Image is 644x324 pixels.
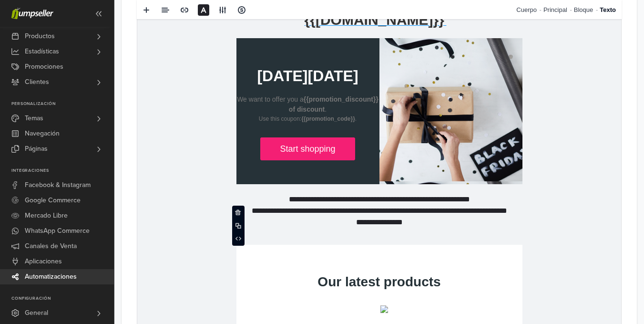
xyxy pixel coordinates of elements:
[25,178,91,193] span: Facebook & Instagram
[25,208,68,223] span: Mercado Libre
[309,29,317,36] img: %7B%7B%20store.logo%20%7D%7D
[25,141,48,157] span: Páginas
[25,111,43,126] span: Temas
[25,223,90,239] span: WhatsApp Commerce
[99,132,242,140] p: Use this coupon: .
[25,305,48,321] span: General
[167,29,307,45] re-text: {{[DOMAIN_NAME]}}
[164,133,218,139] strong: {{promotion_code}}
[25,29,55,44] span: Productos
[25,59,63,74] span: Promociones
[25,254,62,269] span: Aplicaciones
[25,74,49,90] span: Clientes
[25,126,60,141] span: Navegación
[11,168,114,174] p: Integraciones
[123,155,217,178] a: Start shopping
[109,291,376,308] p: Our latest products
[25,44,59,59] span: Estadísticas
[109,84,233,102] p: [DATE][DATE]
[152,113,241,130] strong: {{promotion_discount}} of discount
[25,269,77,284] span: Automatizaciones
[11,296,114,302] p: Configuración
[11,101,114,107] p: Personalización
[167,35,317,43] a: {{[DOMAIN_NAME]}}
[25,193,81,208] span: Google Commerce
[99,112,242,132] p: We want to offer you a .
[25,239,77,254] span: Canales de Venta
